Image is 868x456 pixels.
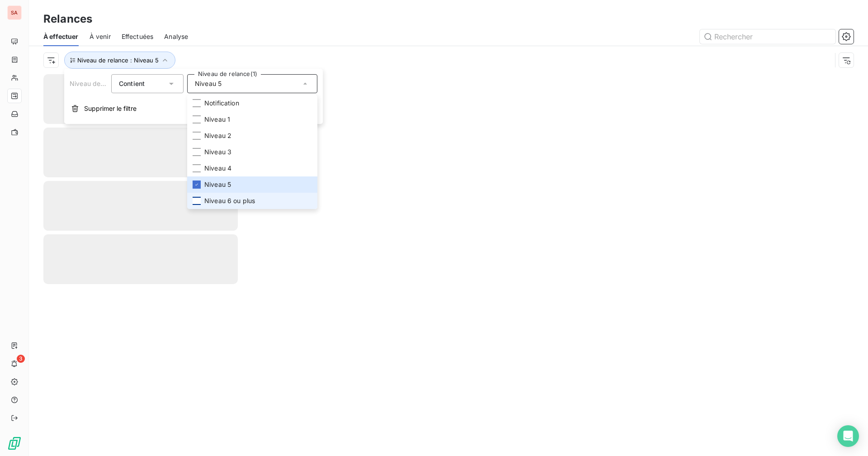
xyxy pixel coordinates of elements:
[122,32,154,41] span: Effectuées
[7,436,22,451] img: Logo LeanPay
[204,147,231,157] span: Niveau 3
[837,425,859,447] div: Open Intercom Messenger
[7,5,22,20] div: SA
[77,57,159,64] span: Niveau de relance : Niveau 5
[700,29,835,44] input: Rechercher
[64,99,323,119] button: Supprimer le filtre
[70,80,125,87] span: Niveau de relance
[17,355,25,363] span: 3
[204,164,231,173] span: Niveau 4
[204,196,255,205] span: Niveau 6 ou plus
[43,11,92,27] h3: Relances
[43,32,79,41] span: À effectuer
[119,80,145,87] span: Contient
[90,32,111,41] span: À venir
[84,104,137,113] span: Supprimer le filtre
[204,99,239,108] span: Notification
[204,115,230,124] span: Niveau 1
[195,79,222,88] span: Niveau 5
[204,131,231,140] span: Niveau 2
[204,180,231,189] span: Niveau 5
[64,52,175,69] button: Niveau de relance : Niveau 5
[164,32,188,41] span: Analyse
